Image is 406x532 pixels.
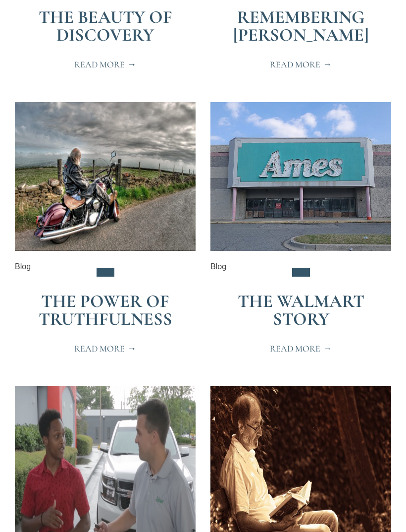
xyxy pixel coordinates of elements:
a: Read More [258,338,344,359]
a: Read More [62,338,148,359]
a: The Walmart Story [238,291,364,330]
span: Read More [270,344,332,353]
img: 970px-AmesDepartmentStore [210,102,391,251]
span: Read More [74,60,136,69]
a: Read More [258,54,344,75]
a: The Beauty of Discovery [39,6,172,46]
a: Read More [62,54,148,75]
a: The Power of Truthfulness [39,291,172,330]
span: Read More [74,344,136,353]
span: Read More [270,60,332,69]
a: Remembering [PERSON_NAME] [233,6,369,46]
img: adult-biker-black-leather-jacket-995490 [15,102,196,251]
